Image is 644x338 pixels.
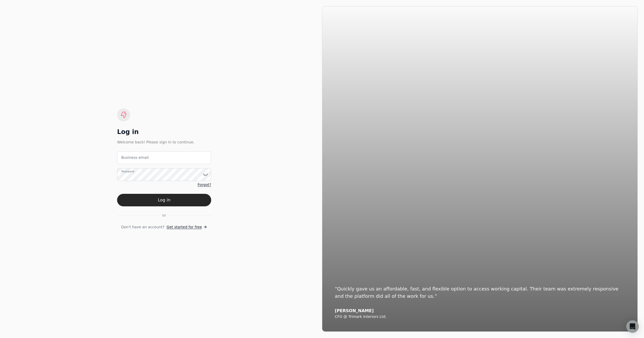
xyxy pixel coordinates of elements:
[121,224,164,230] span: Don't have an account?
[335,314,625,319] div: CFO @ Trimark Interiors Ltd.
[335,308,625,313] div: [PERSON_NAME]
[166,224,202,230] span: Get started for free
[121,155,149,160] label: Business email
[626,320,639,333] div: Open Intercom Messenger
[162,213,166,218] span: or
[117,128,211,136] div: Log in
[121,169,134,173] label: Password
[117,139,211,145] div: Welcome back! Please sign in to continue.
[117,194,211,206] button: Log in
[335,285,625,300] div: “Quickly gave us an affordable, fast, and flexible option to access working capital. Their team w...
[198,182,211,188] a: Forgot?
[166,224,207,230] a: Get started for free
